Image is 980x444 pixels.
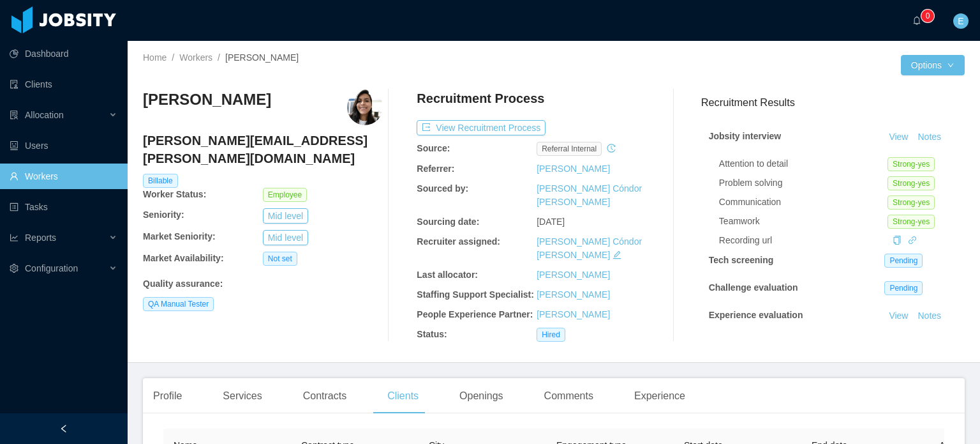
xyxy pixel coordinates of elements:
b: Source: [417,143,450,153]
h4: [PERSON_NAME][EMAIL_ADDRESS][PERSON_NAME][DOMAIN_NAME] [143,132,383,167]
button: icon: exportView Recruitment Process [417,120,546,135]
div: Clients [377,378,429,414]
i: icon: solution [10,111,19,119]
span: Billable [143,174,178,188]
span: / [172,52,174,63]
div: Experience [624,378,695,414]
span: Strong-yes [887,215,935,229]
b: Market Seniority: [143,231,216,241]
b: Referrer: [417,164,454,174]
a: icon: link [908,235,917,245]
i: icon: line-chart [10,233,19,242]
a: Home [143,52,167,63]
span: E [958,13,963,29]
b: Seniority: [143,210,184,220]
a: View [884,310,912,321]
h3: [PERSON_NAME] [143,89,271,110]
b: Quality assurance : [143,279,223,289]
i: icon: edit [612,250,621,259]
button: Notes [912,309,946,324]
span: Pending [884,254,923,268]
b: Sourcing date: [417,217,479,227]
strong: Experience evaluation [709,310,803,320]
a: icon: profileTasks [10,194,117,220]
span: QA Manual Tester [143,297,214,311]
div: Comments [534,378,604,414]
button: Notes [912,338,946,353]
span: Hired [537,328,565,342]
a: icon: userWorkers [10,164,117,189]
strong: Jobsity interview [709,131,782,141]
div: Recording url [719,234,887,247]
i: icon: bell [912,16,921,25]
span: [DATE] [537,217,565,227]
a: [PERSON_NAME] [537,270,610,280]
b: Sourced by: [417,183,468,194]
a: [PERSON_NAME] Cóndor [PERSON_NAME] [537,236,642,260]
span: Strong-yes [887,157,935,171]
b: Last allocator: [417,270,478,280]
button: Notes [912,130,946,145]
strong: Challenge evaluation [709,282,798,293]
span: / [218,52,220,63]
span: Strong-yes [887,195,935,210]
b: Recruiter assigned: [417,236,500,247]
a: Workers [179,52,212,63]
span: [PERSON_NAME] [225,52,299,63]
div: Problem solving [719,176,887,190]
button: Mid level [263,208,308,224]
a: [PERSON_NAME] [537,289,610,300]
div: Copy [893,234,902,247]
strong: Tech screening [709,255,774,265]
i: icon: setting [10,264,19,273]
h3: Recruitment Results [701,95,965,111]
i: icon: copy [893,236,902,245]
span: Allocation [25,110,64,120]
div: Teamwork [719,215,887,228]
div: Profile [143,378,192,414]
div: Services [212,378,272,414]
a: icon: auditClients [10,72,117,97]
a: [PERSON_NAME] Cóndor [PERSON_NAME] [537,183,642,207]
i: icon: link [908,236,917,245]
a: [PERSON_NAME] [537,164,610,174]
span: Strong-yes [887,176,935,190]
span: Pending [884,281,923,295]
a: icon: robotUsers [10,133,117,158]
div: Openings [449,378,514,414]
button: Optionsicon: down [901,55,965,75]
span: Not set [263,252,297,266]
h4: Recruitment Process [417,89,544,107]
img: 3f524940-97b2-4eb0-8572-c28023ce1c9c_68714228901b3-400w.png [347,89,383,125]
sup: 0 [921,10,934,22]
span: Referral internal [537,142,602,156]
b: Status: [417,329,447,339]
span: Reports [25,233,56,243]
b: People Experience Partner: [417,309,533,319]
a: icon: exportView Recruitment Process [417,123,546,133]
button: Mid level [263,230,308,245]
a: View [884,132,912,142]
div: Attention to detail [719,157,887,171]
i: icon: history [607,144,616,153]
b: Market Availability: [143,253,224,263]
div: Communication [719,195,887,209]
b: Staffing Support Specialist: [417,289,534,300]
div: Contracts [293,378,357,414]
span: Employee [263,188,307,202]
a: icon: pie-chartDashboard [10,41,117,66]
a: [PERSON_NAME] [537,309,610,319]
span: Configuration [25,263,78,273]
b: Worker Status: [143,189,206,199]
